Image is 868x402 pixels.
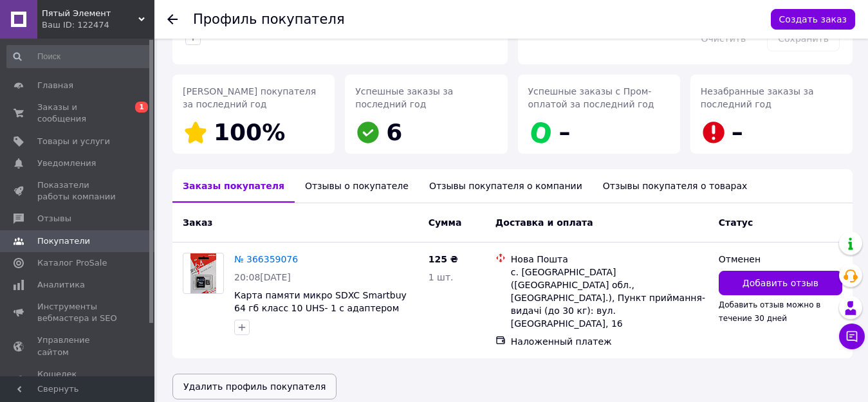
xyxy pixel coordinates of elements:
span: Товары и услуги [37,136,110,147]
div: Наложенный платеж [511,335,708,348]
span: Незабранные заказы за последний год [701,86,814,109]
div: Отзывы покупателя о компании [419,169,593,203]
div: Заказы покупателя [172,169,295,203]
span: Показатели работы компании [37,179,119,203]
input: Поиск [6,45,152,68]
button: Удалить профиль покупателя [172,374,337,399]
span: 6 [386,119,402,145]
span: Успешные заказы с Пром-оплатой за последний год [528,86,654,109]
div: Вернуться назад [167,13,178,26]
div: Отзывы покупателя о товарах [593,169,758,203]
span: Успешные заказы за последний год [355,86,453,109]
span: 20:08[DATE] [234,272,291,282]
h1: Профиль покупателя [193,12,345,27]
span: Добавить отзыв [743,277,818,289]
span: Доставка и оплата [495,217,593,228]
button: Добавить отзыв [719,271,842,295]
span: Покупатели [37,235,90,247]
span: Статус [719,217,753,228]
a: Фото товару [183,253,224,294]
span: 1 шт. [429,272,454,282]
span: Добавить отзыв можно в течение 30 дней [719,300,821,322]
a: № 366359076 [234,254,298,264]
span: Кошелек компании [37,369,119,392]
span: Заказы и сообщения [37,102,119,125]
span: Каталог ProSale [37,257,107,269]
span: Аналитика [37,279,85,291]
span: – [559,119,571,145]
button: Чат с покупателем [839,324,865,349]
span: Пятый Элемент [42,8,138,19]
div: Отзывы о покупателе [295,169,419,203]
span: Отзывы [37,213,71,224]
span: Уведомления [37,158,96,169]
span: Главная [37,80,73,91]
a: Карта памяти микро SDXC Smartbuy 64 гб класс 10 UHS- 1 с адаптером [234,290,407,313]
div: Отменен [719,253,842,266]
span: – [732,119,743,145]
div: Нова Пошта [511,253,708,266]
img: Фото товару [190,253,217,293]
span: [PERSON_NAME] покупателя за последний год [183,86,316,109]
div: с. [GEOGRAPHIC_DATA] ([GEOGRAPHIC_DATA] обл., [GEOGRAPHIC_DATA].), Пункт приймання-видачі (до 30 ... [511,266,708,330]
span: Сумма [429,217,462,228]
span: 125 ₴ [429,254,458,264]
span: Инструменты вебмастера и SEO [37,301,119,324]
span: Заказ [183,217,212,228]
span: 100% [214,119,285,145]
span: 1 [135,102,148,113]
div: Ваш ID: 122474 [42,19,154,31]
span: Управление сайтом [37,334,119,358]
button: Создать заказ [771,9,855,30]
